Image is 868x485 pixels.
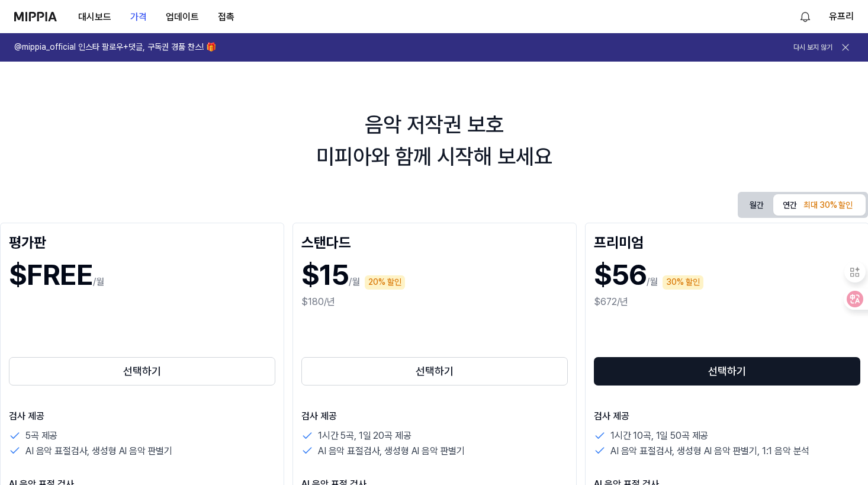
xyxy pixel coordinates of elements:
[121,1,156,33] a: 가격
[301,357,568,386] button: 선택하기
[121,5,156,29] button: 가격
[9,232,275,250] div: 평가판
[594,232,860,250] div: 프리미엄
[156,1,208,33] a: 업데이트
[301,255,349,295] h1: $15
[93,275,104,289] p: /월
[798,9,812,24] img: 알림
[208,5,244,29] button: 접촉
[647,275,658,289] p: /월
[740,196,773,214] button: 월간
[14,41,216,53] h1: @mippia_official 인스타 팔로우+댓글, 구독권 경품 찬스! 🎁
[9,355,275,388] a: 선택하기
[301,355,568,388] a: 선택하기
[610,444,809,459] p: AI 음악 표절검사, 생성형 AI 음악 판별기, 1:1 음악 분석
[9,357,275,386] button: 선택하기
[829,9,854,24] button: 유프리
[318,428,411,444] p: 1시간 5곡, 1일 20곡 제공
[594,255,647,295] h1: $56
[610,428,708,444] p: 1시간 10곡, 1일 50곡 제공
[301,295,568,309] div: $180/년
[594,409,860,423] p: 검사 제공
[349,275,360,289] p: /월
[800,198,856,213] div: 최대 30% 할인
[25,444,172,459] p: AI 음악 표절검사, 생성형 AI 음악 판별기
[663,275,703,290] div: 30% 할인
[365,275,405,290] div: 20% 할인
[301,409,568,423] p: 검사 제공
[318,444,465,459] p: AI 음악 표절검사, 생성형 AI 음악 판별기
[156,5,208,29] button: 업데이트
[594,357,860,386] button: 선택하기
[594,295,860,309] div: $672/년
[594,355,860,388] a: 선택하기
[25,428,57,444] p: 5곡 제공
[301,232,568,250] div: 스탠다드
[69,5,121,29] button: 대시보드
[14,12,57,21] img: 로고
[9,255,93,295] h1: $FREE
[793,43,832,53] button: 다시 보지 않기
[9,409,275,423] p: 검사 제공
[783,200,797,211] font: 연간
